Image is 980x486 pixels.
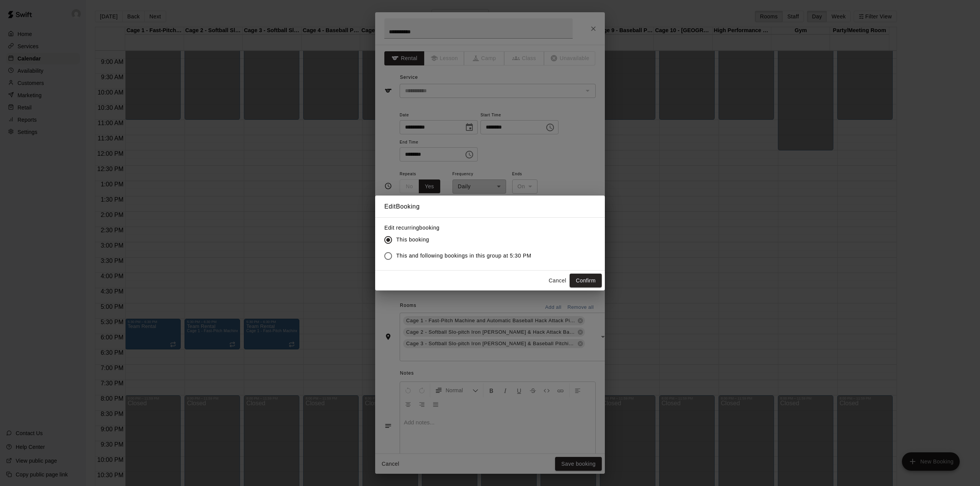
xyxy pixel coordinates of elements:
[396,252,531,260] span: This and following bookings in this group at 5:30 PM
[375,196,605,218] h2: Edit Booking
[545,274,570,288] button: Cancel
[384,224,537,232] label: Edit recurring booking
[570,274,602,288] button: Confirm
[396,236,429,244] span: This booking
